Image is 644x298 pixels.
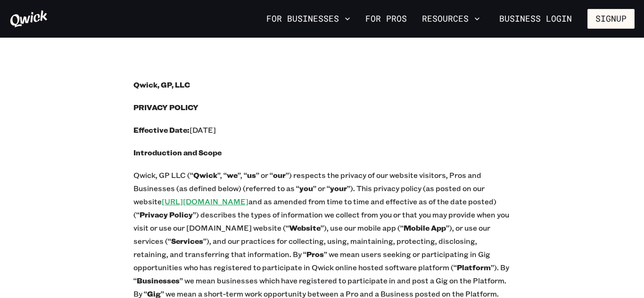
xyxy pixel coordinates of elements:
[299,183,313,193] b: you
[140,209,193,219] b: Privacy Policy
[404,223,446,233] b: Mobile App
[289,223,321,233] b: Website
[133,123,511,137] p: [DATE]
[133,102,198,112] b: PRIVACY POLICY
[306,249,324,259] b: Pros
[227,170,238,180] b: we
[171,236,203,246] b: Services
[263,11,354,27] button: For Businesses
[491,9,580,29] a: Business Login
[273,170,286,180] b: our
[418,11,484,27] button: Resources
[587,9,635,29] button: Signup
[133,80,190,89] b: Qwick, GP, LLC
[193,170,217,180] b: Qwick
[133,125,190,135] b: Effective Date:
[137,275,180,285] b: Businesses
[247,170,256,180] b: us
[457,262,491,272] b: Platform
[162,196,248,206] a: [URL][DOMAIN_NAME]
[133,19,511,40] h1: PRIVACY POLICY
[133,147,222,157] b: Introduction and Scope
[330,183,347,193] b: your
[362,11,411,27] a: For Pros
